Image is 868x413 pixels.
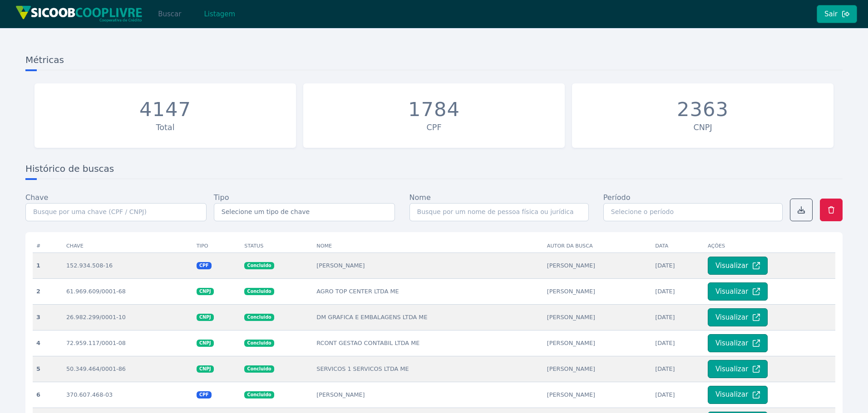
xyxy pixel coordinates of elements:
[543,356,652,382] td: [PERSON_NAME]
[197,262,212,269] span: CPF
[25,53,843,70] h3: Métricas
[63,253,193,278] td: 152.934.508-16
[543,239,652,253] th: Autor da busca
[313,253,543,278] td: [PERSON_NAME]
[708,308,768,326] button: Visualizar
[577,121,829,133] div: CNPJ
[244,340,274,347] span: Concluido
[651,330,704,356] td: [DATE]
[313,356,543,382] td: SERVICOS 1 SERVICOS LTDA ME
[63,356,193,382] td: 50.349.464/0001-86
[244,262,274,269] span: Concluido
[33,278,63,304] th: 2
[244,365,274,373] span: Concluido
[33,330,63,356] th: 4
[244,391,274,398] span: Concluido
[313,330,543,356] td: RCONT GESTAO CONTABIL LTDA ME
[708,386,768,404] button: Visualizar
[244,288,274,295] span: Concluido
[651,304,704,330] td: [DATE]
[651,356,704,382] td: [DATE]
[708,257,768,275] button: Visualizar
[150,5,189,23] button: Buscar
[313,304,543,330] td: DM GRAFICA E EMBALAGENS LTDA ME
[25,162,843,179] h3: Histórico de buscas
[651,253,704,278] td: [DATE]
[241,239,313,253] th: Status
[193,239,241,253] th: Tipo
[543,330,652,356] td: [PERSON_NAME]
[543,304,652,330] td: [PERSON_NAME]
[704,239,835,253] th: Ações
[409,203,589,221] input: Busque por um nome de pessoa física ou jurídica
[39,121,291,133] div: Total
[651,239,704,253] th: Data
[708,334,768,352] button: Visualizar
[543,278,652,304] td: [PERSON_NAME]
[244,314,274,321] span: Concluido
[708,282,768,301] button: Visualizar
[63,304,193,330] td: 26.982.299/0001-10
[409,192,431,203] label: Nome
[543,253,652,278] td: [PERSON_NAME]
[33,239,63,253] th: #
[313,382,543,408] td: [PERSON_NAME]
[197,314,214,321] span: CNPJ
[15,5,143,22] img: img/sicoob_cooplivre.png
[308,121,560,133] div: CPF
[197,391,212,398] span: CPF
[63,239,193,253] th: Chave
[603,192,631,203] label: Período
[708,360,768,378] button: Visualizar
[313,278,543,304] td: AGRO TOP CENTER LTDA ME
[313,239,543,253] th: Nome
[63,330,193,356] td: 72.959.117/0001-08
[63,278,193,304] td: 61.969.609/0001-68
[651,278,704,304] td: [DATE]
[33,382,63,408] th: 6
[651,382,704,408] td: [DATE]
[196,5,243,23] button: Listagem
[197,340,214,347] span: CNPJ
[603,203,783,221] input: Selecione o período
[63,382,193,408] td: 370.607.468-03
[543,382,652,408] td: [PERSON_NAME]
[33,356,63,382] th: 5
[25,192,48,203] label: Chave
[677,98,729,121] div: 2363
[33,253,63,278] th: 1
[197,365,214,373] span: CNPJ
[408,98,460,121] div: 1784
[139,98,191,121] div: 4147
[817,5,857,23] button: Sair
[197,288,214,295] span: CNPJ
[25,203,207,221] input: Busque por uma chave (CPF / CNPJ)
[33,304,63,330] th: 3
[214,192,229,203] label: Tipo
